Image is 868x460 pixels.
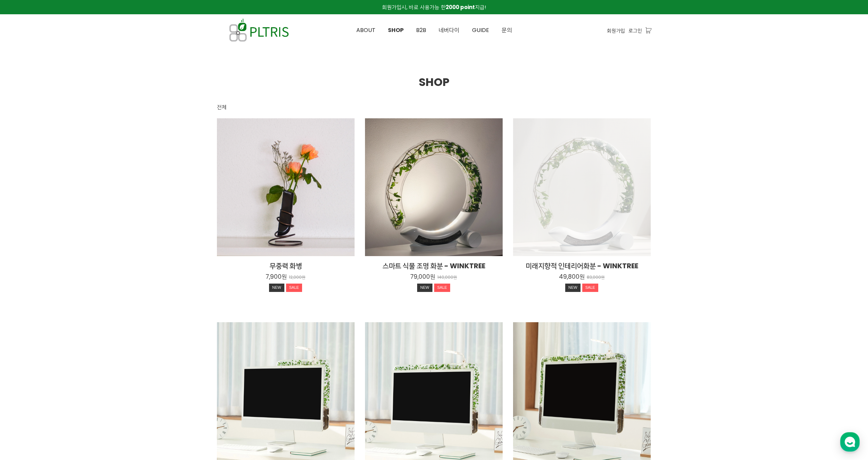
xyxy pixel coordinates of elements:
[356,26,375,34] span: ABOUT
[365,261,503,294] a: 스마트 식물 조명 화분 - WINKTREE 79,000원 140,000원 NEWSALE
[565,284,581,292] div: NEW
[2,221,46,238] a: 홈
[410,273,435,280] p: 79,000원
[22,231,26,237] span: 홈
[502,26,512,34] span: 문의
[439,26,460,34] span: 네버다이
[416,26,426,34] span: B2B
[559,273,585,280] p: 49,800원
[64,231,72,237] span: 대화
[217,261,355,294] a: 무중력 화병 7,900원 12,000원 NEWSALE
[90,221,133,238] a: 설정
[466,15,495,46] a: GUIDE
[513,261,651,294] a: 미래지향적 인테리어화분 - WINKTREE 49,800원 83,000원 NEWSALE
[289,275,306,280] p: 12,000원
[350,15,382,46] a: ABOUT
[607,27,625,34] a: 회원가입
[388,26,404,34] span: SHOP
[382,3,486,11] span: 회원가입시, 바로 사용가능 한 지급!
[410,15,432,46] a: B2B
[365,261,503,271] h2: 스마트 식물 조명 화분 - WINKTREE
[46,221,90,238] a: 대화
[286,284,302,292] div: SALE
[434,284,450,292] div: SALE
[107,231,116,237] span: 설정
[495,15,518,46] a: 문의
[419,74,449,90] span: SHOP
[628,27,642,34] a: 로그인
[582,284,598,292] div: SALE
[382,15,410,46] a: SHOP
[446,3,475,11] strong: 2000 point
[266,273,287,280] p: 7,900원
[432,15,466,46] a: 네버다이
[217,261,355,271] h2: 무중력 화병
[417,284,432,292] div: NEW
[269,284,284,292] div: NEW
[472,26,489,34] span: GUIDE
[217,103,227,111] div: 전체
[513,261,651,271] h2: 미래지향적 인테리어화분 - WINKTREE
[437,275,457,280] p: 140,000원
[587,275,605,280] p: 83,000원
